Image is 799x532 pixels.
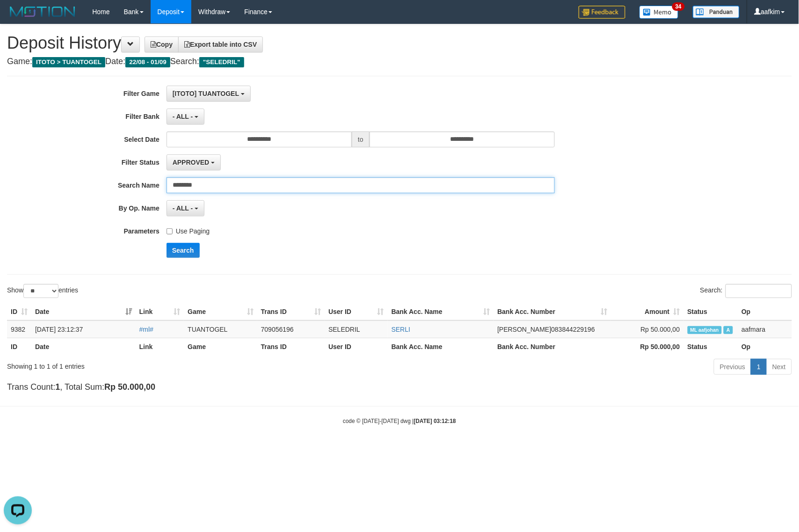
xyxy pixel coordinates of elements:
[714,359,751,375] a: Previous
[173,113,193,120] span: - ALL -
[738,321,792,338] td: aafmara
[257,321,325,338] td: 709056196
[7,321,31,338] td: 9382
[7,34,792,52] h1: Deposit History
[178,36,263,52] a: Export table into CSV
[167,200,204,216] button: - ALL -
[693,6,740,18] img: panduan.png
[167,154,221,170] button: APPROVED
[497,326,551,333] span: [PERSON_NAME]
[641,326,680,333] span: Rp 50.000,00
[388,303,494,321] th: Bank Acc. Name: activate to sort column ascending
[494,303,611,321] th: Bank Acc. Number: activate to sort column ascending
[199,57,244,67] span: "SELEDRIL"
[7,338,31,355] th: ID
[145,36,179,52] a: Copy
[167,223,210,236] label: Use Paging
[494,321,611,338] td: 083844229196
[343,418,456,424] small: code © [DATE]-[DATE] dwg |
[7,284,78,298] label: Show entries
[31,303,136,321] th: Date: activate to sort column ascending
[738,338,792,355] th: Op
[688,326,722,334] span: Manually Linked by aafjohan
[726,284,792,298] input: Search:
[55,382,60,392] strong: 1
[751,359,767,375] a: 1
[392,326,410,333] a: SERLI
[167,243,200,258] button: Search
[579,6,625,19] img: Feedback.jpg
[167,86,251,102] button: [ITOTO] TUANTOGEL
[31,338,136,355] th: Date
[7,57,792,66] h4: Game: Date: Search:
[4,4,32,32] button: Open LiveChat chat widget
[173,204,193,212] span: - ALL -
[257,303,325,321] th: Trans ID: activate to sort column ascending
[125,57,170,67] span: 22/08 - 01/09
[388,338,494,355] th: Bank Acc. Name
[136,338,184,355] th: Link
[684,303,738,321] th: Status
[184,321,257,338] td: TUANTOGEL
[325,338,388,355] th: User ID
[184,338,257,355] th: Game
[257,338,325,355] th: Trans ID
[672,2,685,11] span: 34
[352,131,370,147] span: to
[167,109,204,124] button: - ALL -
[173,90,239,97] span: [ITOTO] TUANTOGEL
[700,284,792,298] label: Search:
[325,303,388,321] th: User ID: activate to sort column ascending
[7,5,78,19] img: MOTION_logo.png
[184,41,257,48] span: Export table into CSV
[640,343,680,350] strong: Rp 50.000,00
[325,321,388,338] td: SELEDRIL
[184,303,257,321] th: Game: activate to sort column ascending
[173,159,210,166] span: APPROVED
[684,338,738,355] th: Status
[494,338,611,355] th: Bank Acc. Number
[766,359,792,375] a: Next
[151,41,173,48] span: Copy
[139,326,153,333] a: #ml#
[611,303,683,321] th: Amount: activate to sort column ascending
[31,321,136,338] td: [DATE] 23:12:37
[7,358,326,371] div: Showing 1 to 1 of 1 entries
[167,228,173,234] input: Use Paging
[23,284,58,298] select: Showentries
[639,6,679,19] img: Button%20Memo.svg
[104,382,155,392] strong: Rp 50.000,00
[7,303,31,321] th: ID: activate to sort column ascending
[738,303,792,321] th: Op
[32,57,105,67] span: ITOTO > TUANTOGEL
[7,383,792,392] h4: Trans Count: , Total Sum:
[136,303,184,321] th: Link: activate to sort column ascending
[724,326,733,334] span: Approved
[414,418,456,424] strong: [DATE] 03:12:18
